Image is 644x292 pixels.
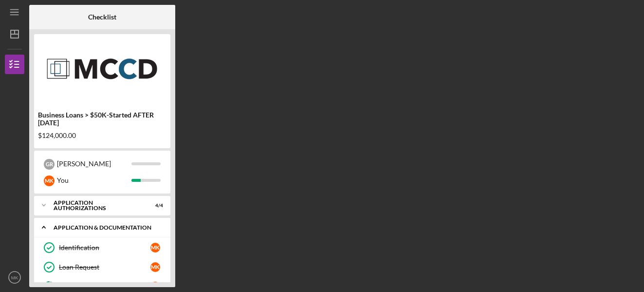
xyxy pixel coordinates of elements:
div: M K [150,243,160,253]
div: Application Authorizations [54,200,139,211]
a: Loan RequestMK [39,257,166,277]
img: Product logo [34,39,170,97]
div: [PERSON_NAME] [57,156,131,172]
div: 4 / 4 [146,203,163,209]
div: M K [44,175,55,186]
div: $124,000.00 [38,132,166,139]
div: You [57,172,131,189]
div: Identification [59,244,150,252]
b: Checklist [88,13,116,21]
div: M K [150,262,160,272]
button: MK [5,268,24,287]
text: MK [11,275,18,280]
div: Application & Documentation [54,225,158,231]
div: G R [44,159,55,170]
div: Loan Request [59,263,150,271]
div: Business Loans > $50K-Started AFTER [DATE] [38,111,166,127]
a: IdentificationMK [39,238,166,257]
div: M K [150,282,160,292]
